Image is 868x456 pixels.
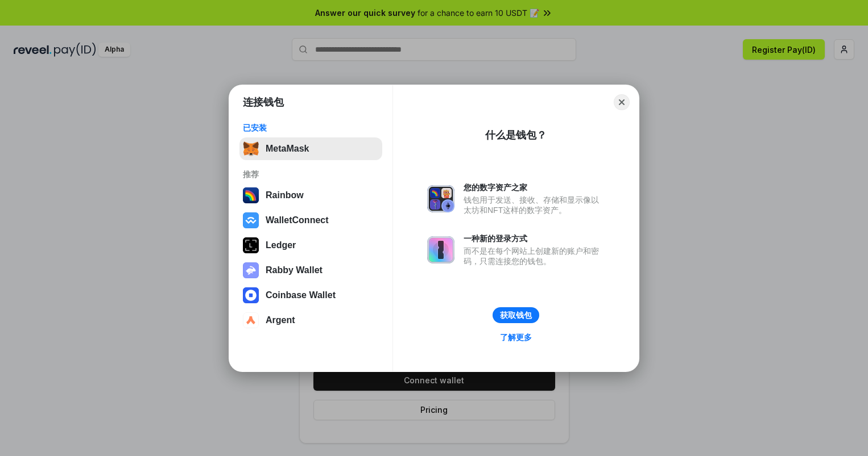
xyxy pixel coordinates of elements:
button: MetaMask [239,137,382,160]
div: Coinbase Wallet [266,290,336,300]
div: 了解更多 [500,332,532,342]
img: svg+xml,%3Csvg%20width%3D%2228%22%20height%3D%2228%22%20viewBox%3D%220%200%2028%2028%22%20fill%3D... [243,287,259,303]
div: 推荐 [243,169,379,179]
div: 已安装 [243,123,379,133]
button: Rainbow [239,184,382,207]
div: 一种新的登录方式 [464,233,605,244]
div: 您的数字资产之家 [464,182,605,193]
div: Rabby Wallet [266,265,323,275]
div: 钱包用于发送、接收、存储和显示像以太坊和NFT这样的数字资产。 [464,195,605,215]
img: svg+xml,%3Csvg%20width%3D%2228%22%20height%3D%2228%22%20viewBox%3D%220%200%2028%2028%22%20fill%3D... [243,312,259,328]
img: svg+xml,%3Csvg%20xmlns%3D%22http%3A%2F%2Fwww.w3.org%2F2000%2Fsvg%22%20fill%3D%22none%22%20viewBox... [427,236,454,263]
button: 获取钱包 [493,307,539,323]
img: svg+xml,%3Csvg%20width%3D%2228%22%20height%3D%2228%22%20viewBox%3D%220%200%2028%2028%22%20fill%3D... [243,212,259,228]
img: svg+xml,%3Csvg%20xmlns%3D%22http%3A%2F%2Fwww.w3.org%2F2000%2Fsvg%22%20width%3D%2228%22%20height%3... [243,237,259,253]
div: 什么是钱包？ [485,128,547,142]
button: WalletConnect [239,209,382,232]
div: 获取钱包 [500,310,532,320]
div: Argent [266,315,295,325]
div: MetaMask [266,144,309,154]
img: svg+xml,%3Csvg%20xmlns%3D%22http%3A%2F%2Fwww.w3.org%2F2000%2Fsvg%22%20fill%3D%22none%22%20viewBox... [427,185,454,212]
button: Ledger [239,234,382,257]
div: WalletConnect [266,215,329,225]
button: Rabby Wallet [239,259,382,282]
button: Coinbase Wallet [239,284,382,307]
img: svg+xml,%3Csvg%20fill%3D%22none%22%20height%3D%2233%22%20viewBox%3D%220%200%2035%2033%22%20width%... [243,141,259,157]
button: Close [614,94,630,110]
h1: 连接钱包 [243,95,284,109]
div: Rainbow [266,190,304,200]
img: svg+xml,%3Csvg%20width%3D%22120%22%20height%3D%22120%22%20viewBox%3D%220%200%20120%20120%22%20fil... [243,187,259,203]
a: 了解更多 [493,330,539,345]
button: Argent [239,309,382,332]
img: svg+xml,%3Csvg%20xmlns%3D%22http%3A%2F%2Fwww.w3.org%2F2000%2Fsvg%22%20fill%3D%22none%22%20viewBox... [243,262,259,278]
div: Ledger [266,240,296,250]
div: 而不是在每个网站上创建新的账户和密码，只需连接您的钱包。 [464,246,605,266]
